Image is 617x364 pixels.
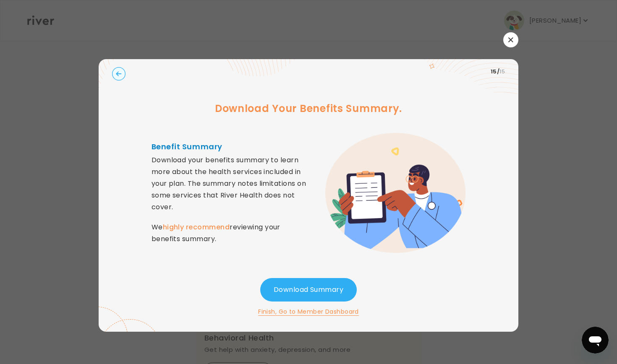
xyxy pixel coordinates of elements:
button: Finish, Go to Member Dashboard [258,307,359,317]
h3: Download Your Benefits Summary. [215,101,402,116]
button: Download Summary [260,278,357,302]
h4: Benefit Summary [152,141,308,153]
strong: highly recommend [163,222,230,232]
img: error graphic [325,133,465,253]
iframe: Button to launch messaging window [582,327,609,354]
p: Download your benefits summary to learn more about the health services included in your plan. The... [152,154,308,245]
